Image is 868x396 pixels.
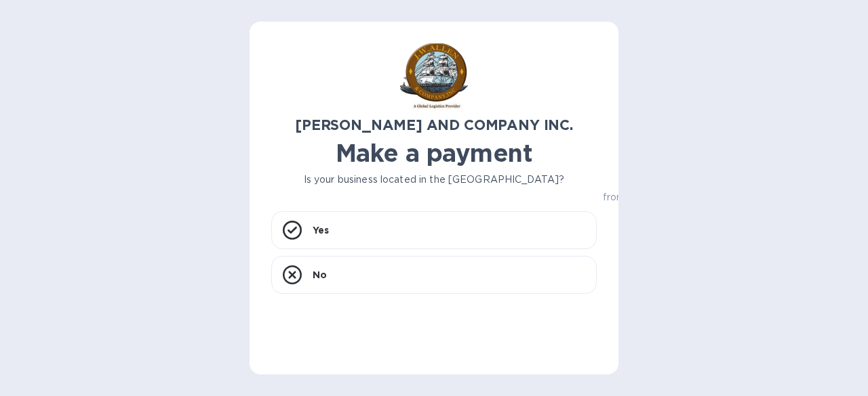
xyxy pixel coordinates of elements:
[313,268,327,282] p: No
[295,116,573,133] b: [PERSON_NAME] AND COMPANY INC.
[271,139,597,167] h1: Make a payment
[313,223,329,237] p: Yes
[271,173,597,187] p: Is your business located in the [GEOGRAPHIC_DATA]?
